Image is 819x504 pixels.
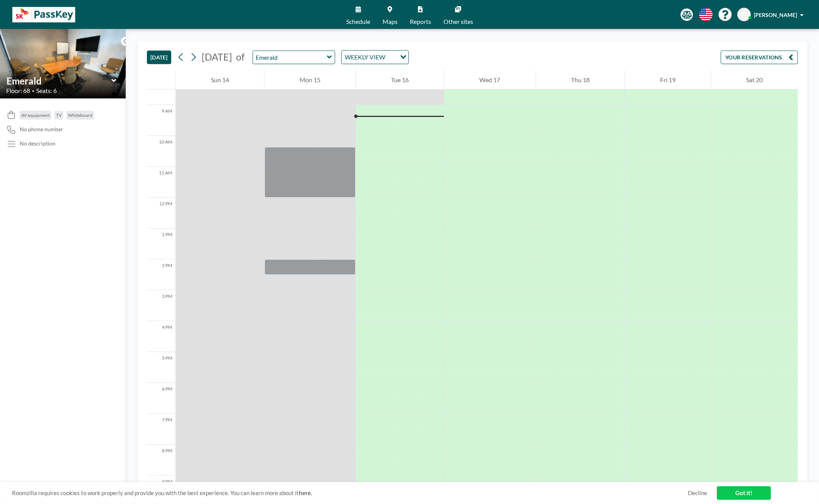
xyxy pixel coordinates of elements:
[444,70,535,90] div: Wed 17
[299,489,312,496] a: here.
[147,105,175,136] div: 9 AM
[383,19,398,25] span: Maps
[443,19,473,25] span: Other sites
[56,112,62,118] span: TV
[253,51,327,64] input: Emerald
[754,12,797,18] span: [PERSON_NAME]
[388,52,396,62] input: Search for option
[536,70,625,90] div: Thu 18
[176,70,264,90] div: Sun 14
[12,7,75,22] img: organization-logo
[32,88,34,93] span: •
[6,87,30,95] span: Floor: 68
[356,70,444,90] div: Tue 16
[36,87,57,95] span: Seats: 6
[68,112,93,118] span: Whiteboard
[741,11,747,18] span: JK
[147,290,175,321] div: 3 PM
[147,321,175,352] div: 4 PM
[147,51,171,64] button: [DATE]
[147,198,175,228] div: 12 PM
[688,489,707,497] a: Decline
[147,136,175,167] div: 10 AM
[21,112,50,118] span: AV equipment
[147,352,175,383] div: 5 PM
[342,51,408,64] div: Search for option
[625,70,711,90] div: Fri 19
[721,51,798,64] button: YOUR RESERVATIONS
[7,75,111,86] input: Emerald
[717,486,771,500] a: Got it!
[147,228,175,259] div: 1 PM
[346,19,370,25] span: Schedule
[20,126,63,133] span: No phone number
[711,70,798,90] div: Sat 20
[343,52,387,62] span: WEEKLY VIEW
[410,19,431,25] span: Reports
[202,51,232,63] span: [DATE]
[147,167,175,198] div: 11 AM
[147,259,175,290] div: 2 PM
[147,445,175,475] div: 8 PM
[147,74,175,105] div: 8 AM
[147,414,175,445] div: 7 PM
[236,51,244,63] span: of
[265,70,356,90] div: Mon 15
[12,489,688,497] span: Roomzilla requires cookies to work properly and provide you with the best experience. You can lea...
[147,383,175,414] div: 6 PM
[20,140,56,147] div: No description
